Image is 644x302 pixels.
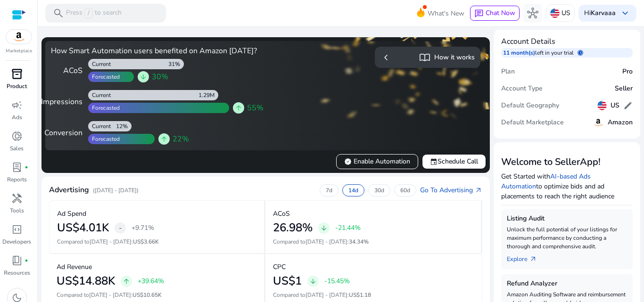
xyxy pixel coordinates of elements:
[273,237,473,246] p: Compared to :
[597,101,607,110] img: us.svg
[503,49,535,57] p: 11 month(s)
[486,8,515,17] span: Chat Now
[10,144,24,153] p: Sales
[90,238,132,245] span: [DATE] - [DATE]
[88,73,120,81] div: Forecasted
[380,52,392,63] span: chevron_left
[326,187,332,194] p: 7d
[273,274,302,288] h2: US$1
[430,158,438,165] span: event
[235,104,242,112] span: arrow_upward
[11,224,23,235] span: code_blocks
[501,102,559,110] h5: Default Geography
[57,237,256,246] p: Compared to :
[119,222,122,234] span: -
[11,99,23,111] span: campaign
[349,238,369,245] span: 34.34%
[10,206,24,215] p: Tools
[88,122,111,130] div: Current
[66,8,122,18] p: Press to search
[419,52,430,63] span: import_contacts
[320,224,328,232] span: arrow_downward
[198,91,218,99] div: 1.29M
[507,251,545,264] a: Explorearrow_outward
[168,60,184,68] div: 31%
[138,278,164,285] p: +39.64%
[561,5,570,21] p: US
[25,165,28,169] span: fiber_manual_record
[430,156,478,166] span: Schedule Call
[152,71,168,82] span: 30%
[523,4,542,23] button: hub
[593,117,604,128] img: amazon.svg
[535,49,578,57] p: left in your trial
[7,82,27,90] p: Product
[428,5,464,22] span: What's New
[25,259,28,262] span: fiber_manual_record
[6,48,32,55] p: Marketplace
[344,156,410,166] span: Enable Automation
[305,291,347,299] span: [DATE] - [DATE]
[336,154,418,169] button: verifiedEnable Automation
[51,47,262,56] h4: How Smart Automation users benefited on Amazon [DATE]?
[434,54,475,62] h5: How it works
[305,238,347,245] span: [DATE] - [DATE]
[247,102,264,114] span: 55%
[501,85,543,93] h5: Account Type
[57,209,86,219] p: Ad Spend
[93,186,139,195] p: ([DATE] - [DATE])
[622,68,633,76] h5: Pro
[507,215,627,223] h5: Listing Audit
[57,221,109,235] h2: US$4.01K
[501,171,633,201] p: Get Started with to optimize bids and ad placements to reach the right audience
[2,237,31,246] p: Developers
[400,187,410,194] p: 60d
[12,113,22,122] p: Ads
[51,65,83,76] div: ACoS
[470,6,520,21] button: chatChat Now
[529,255,537,263] span: arrow_outward
[584,10,616,16] p: Hi
[615,85,633,93] h5: Seller
[7,175,27,184] p: Reports
[273,221,313,235] h2: 26.98%
[273,291,474,299] p: Compared to :
[49,186,89,195] h4: Advertising
[4,269,30,277] p: Resources
[623,101,633,110] span: edit
[550,8,560,18] img: us.svg
[475,187,482,194] span: arrow_outward
[527,8,538,19] span: hub
[88,91,111,99] div: Current
[53,8,64,19] span: search
[501,172,591,191] a: AI-based Ads Automation
[11,68,23,80] span: inventory_2
[160,135,168,143] span: arrow_upward
[335,225,361,231] p: -21.44%
[57,274,115,288] h2: US$14.88K
[88,135,120,143] div: Forecasted
[132,291,162,299] span: US$10.65K
[273,262,286,272] p: CPC
[88,60,111,68] div: Current
[608,119,633,127] h5: Amazon
[422,154,486,169] button: eventSchedule Call
[348,187,358,194] p: 14d
[11,162,23,173] span: lab_profile
[84,8,93,18] span: /
[273,209,290,219] p: ACoS
[57,291,256,299] p: Compared to :
[51,127,83,139] div: Conversion
[374,187,384,194] p: 30d
[507,225,627,251] p: Unlock the full potential of your listings for maximum performance by conducting a thorough and c...
[324,278,350,285] p: -15.45%
[11,131,23,142] span: donut_small
[132,225,154,231] p: +9.71%
[11,193,23,204] span: handyman
[140,73,147,81] span: arrow_downward
[501,37,633,46] h4: Account Details
[507,280,627,288] h5: Refund Analyzer
[89,291,131,299] span: [DATE] - [DATE]
[344,158,352,165] span: verified
[173,133,189,145] span: 22%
